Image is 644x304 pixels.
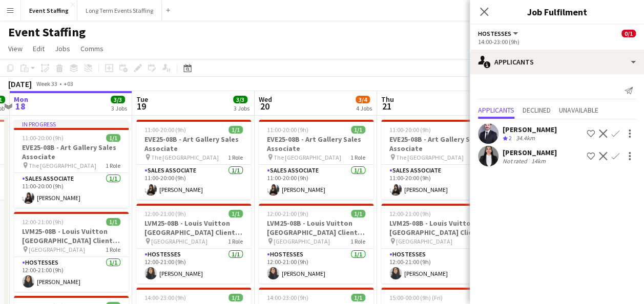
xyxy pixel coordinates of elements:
span: 1/1 [351,126,365,134]
span: 1 Role [350,237,365,245]
span: 19 [135,100,148,112]
app-card-role: Sales Associate1/111:00-20:00 (9h)[PERSON_NAME] [259,165,373,200]
span: 1/1 [106,218,120,226]
span: 11:00-20:00 (9h) [144,126,186,134]
span: 1/1 [228,126,243,134]
div: 4 Jobs [356,104,372,112]
span: 18 [12,100,28,112]
div: [PERSON_NAME] [503,125,557,134]
h3: EVE25-08B - Art Gallery Sales Associate [136,135,251,153]
span: 1 Role [350,154,365,161]
h3: Job Fulfilment [470,5,644,18]
span: 1/1 [351,210,365,218]
span: Mon [14,95,28,104]
span: 11:00-20:00 (9h) [267,126,308,134]
span: The [GEOGRAPHIC_DATA] [29,162,96,169]
h3: EVE25-08B - Art Gallery Sales Associate [259,135,373,153]
span: Wed [259,95,272,104]
app-card-role: Hostesses1/112:00-21:00 (9h)[PERSON_NAME] [14,257,129,292]
span: 12:00-21:00 (9h) [267,210,308,218]
div: 3 Jobs [234,104,250,112]
span: 1 Role [106,246,120,253]
app-card-role: Hostesses1/112:00-21:00 (9h)[PERSON_NAME] [136,249,251,284]
app-job-card: 12:00-21:00 (9h)1/1LVM25-08B - Louis Vuitton [GEOGRAPHIC_DATA] Client Advisor [GEOGRAPHIC_DATA]1 ... [381,204,496,284]
span: [GEOGRAPHIC_DATA] [151,237,207,245]
span: 1/1 [228,210,243,218]
span: 11:00-20:00 (9h) [389,126,431,134]
span: Jobs [55,44,70,53]
span: 1 Role [228,237,243,245]
span: The [GEOGRAPHIC_DATA] [151,154,219,161]
a: Comms [76,42,108,55]
span: 14:00-23:00 (9h) [144,294,186,301]
span: [GEOGRAPHIC_DATA] [274,237,330,245]
span: Week 33 [34,80,59,88]
span: 0/1 [621,30,636,37]
app-card-role: Sales Associate1/111:00-20:00 (9h)[PERSON_NAME] [136,165,251,200]
app-job-card: 12:00-21:00 (9h)1/1LVM25-08B - Louis Vuitton [GEOGRAPHIC_DATA] Client Advisor [GEOGRAPHIC_DATA]1 ... [14,212,129,292]
span: 12:00-21:00 (9h) [389,210,431,218]
span: 3/4 [356,96,370,103]
span: [GEOGRAPHIC_DATA] [29,246,85,253]
span: Comms [80,44,103,53]
h1: Event Staffing [8,25,86,40]
app-job-card: 11:00-20:00 (9h)1/1EVE25-08B - Art Gallery Sales Associate The [GEOGRAPHIC_DATA]1 RoleSales Assoc... [381,120,496,200]
span: 15:00-00:00 (9h) (Fri) [389,294,443,301]
div: +03 [64,80,73,88]
button: Long Term Events Staffing [77,1,162,20]
span: 20 [257,100,272,112]
span: Applicants [478,106,514,114]
button: Hostesses [478,30,520,37]
div: 11:00-20:00 (9h)1/1EVE25-08B - Art Gallery Sales Associate The [GEOGRAPHIC_DATA]1 RoleSales Assoc... [259,120,373,200]
span: 3/3 [233,96,247,103]
span: Edit [33,44,45,53]
span: View [8,44,23,53]
app-card-role: Hostesses1/112:00-21:00 (9h)[PERSON_NAME] [381,249,496,284]
span: [GEOGRAPHIC_DATA] [396,237,452,245]
a: View [4,42,27,55]
h3: EVE25-08B - Art Gallery Sales Associate [381,135,496,153]
h3: EVE25-08B - Art Gallery Sales Associate [14,143,129,161]
div: Applicants [470,50,644,74]
span: The [GEOGRAPHIC_DATA] [396,154,464,161]
div: 14:00-23:00 (9h) [478,38,636,46]
span: 12:00-21:00 (9h) [22,218,64,226]
span: The [GEOGRAPHIC_DATA] [274,154,341,161]
span: 1/1 [228,294,243,301]
div: [DATE] [8,79,32,89]
div: 3 Jobs [111,104,127,112]
h3: LVM25-08B - Louis Vuitton [GEOGRAPHIC_DATA] Client Advisor [14,227,129,245]
span: Declined [523,106,551,114]
div: In progress [14,120,129,128]
app-job-card: In progress11:00-20:00 (9h)1/1EVE25-08B - Art Gallery Sales Associate The [GEOGRAPHIC_DATA]1 Role... [14,120,129,208]
app-card-role: Sales Associate1/111:00-20:00 (9h)[PERSON_NAME] [14,173,129,208]
span: 1/1 [106,134,120,142]
a: Jobs [51,42,74,55]
app-job-card: 12:00-21:00 (9h)1/1LVM25-08B - Louis Vuitton [GEOGRAPHIC_DATA] Client Advisor [GEOGRAPHIC_DATA]1 ... [259,204,373,284]
div: Not rated [503,157,529,165]
span: 12:00-21:00 (9h) [144,210,186,218]
h3: LVM25-08B - Louis Vuitton [GEOGRAPHIC_DATA] Client Advisor [136,219,251,237]
app-card-role: Hostesses1/112:00-21:00 (9h)[PERSON_NAME] [259,249,373,284]
app-job-card: 11:00-20:00 (9h)1/1EVE25-08B - Art Gallery Sales Associate The [GEOGRAPHIC_DATA]1 RoleSales Assoc... [136,120,251,200]
span: Thu [381,95,394,104]
span: Unavailable [559,106,598,114]
button: Event Staffing [21,1,77,20]
span: 14:00-23:00 (9h) [267,294,308,301]
div: 14km [529,157,548,165]
app-job-card: 12:00-21:00 (9h)1/1LVM25-08B - Louis Vuitton [GEOGRAPHIC_DATA] Client Advisor [GEOGRAPHIC_DATA]1 ... [136,204,251,284]
div: 34.4km [514,134,537,143]
span: 11:00-20:00 (9h) [22,134,64,142]
a: Edit [29,42,49,55]
app-card-role: Sales Associate1/111:00-20:00 (9h)[PERSON_NAME] [381,165,496,200]
h3: LVM25-08B - Louis Vuitton [GEOGRAPHIC_DATA] Client Advisor [259,219,373,237]
span: Tue [136,95,148,104]
span: 2 [509,134,512,142]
